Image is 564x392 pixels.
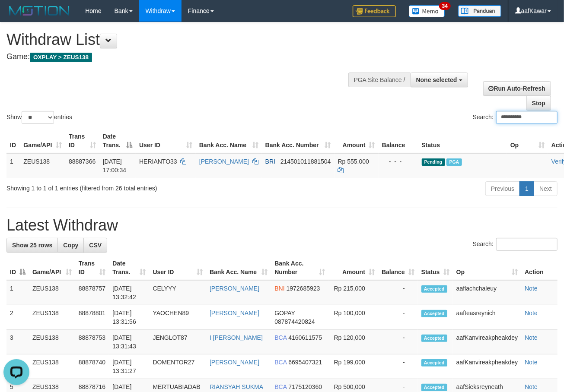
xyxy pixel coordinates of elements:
a: Next [534,181,558,196]
th: User ID: activate to sort column ascending [149,256,206,280]
button: Open LiveChat chat widget [3,3,29,29]
td: ZEUS138 [29,305,75,330]
span: CSV [89,242,102,249]
a: Show 25 rows [6,238,58,253]
a: [PERSON_NAME] [199,158,249,165]
td: 3 [6,330,29,354]
span: Copy 7175120360 to clipboard [288,383,322,390]
td: ZEUS138 [29,330,75,354]
span: Accepted [421,359,447,367]
th: Date Trans.: activate to sort column ascending [109,256,149,280]
span: [DATE] 17:00:34 [103,158,127,174]
span: BRI [265,158,275,165]
th: Game/API: activate to sort column ascending [29,256,75,280]
span: 34 [439,2,451,10]
td: [DATE] 13:31:56 [109,305,149,330]
a: Copy [57,238,84,253]
td: 88878801 [75,305,109,330]
td: YAOCHEN89 [149,305,206,330]
th: Bank Acc. Name: activate to sort column ascending [206,256,271,280]
span: OXPLAY > ZEUS138 [30,53,92,62]
a: I [PERSON_NAME] [210,334,263,341]
span: Pending [422,158,445,166]
h1: Latest Withdraw [6,217,558,234]
th: Status: activate to sort column ascending [418,256,453,280]
a: Note [525,359,538,366]
td: [DATE] 13:32:42 [109,280,149,305]
td: 4 [6,354,29,379]
img: Button%20Memo.svg [409,5,445,17]
th: Action [521,256,558,280]
span: Copy 087874420824 to clipboard [274,318,315,325]
a: Note [525,310,538,316]
a: Note [525,334,538,341]
td: Rp 215,000 [328,280,378,305]
a: Note [525,285,538,292]
a: [PERSON_NAME] [210,310,259,316]
span: BCA [274,334,287,341]
td: CELYYY [149,280,206,305]
a: [PERSON_NAME] [210,285,259,292]
td: aafKanvireakpheakdey [453,354,521,379]
td: Rp 100,000 [328,305,378,330]
th: Bank Acc. Name: activate to sort column ascending [196,129,262,153]
td: 1 [6,153,20,178]
span: GOPAY [274,310,295,316]
div: PGA Site Balance / [348,73,411,87]
td: aafKanvireakpheakdey [453,330,521,354]
td: 88878757 [75,280,109,305]
td: - [378,354,418,379]
h4: Game: [6,53,367,61]
td: [DATE] 13:31:43 [109,330,149,354]
td: aafteasreynich [453,305,521,330]
div: - - - [382,157,415,166]
span: Copy [63,242,78,249]
input: Search: [496,111,558,124]
span: None selected [416,76,457,83]
th: User ID: activate to sort column ascending [136,129,196,153]
span: Accepted [421,335,447,342]
th: Trans ID: activate to sort column ascending [75,256,109,280]
a: 1 [519,181,534,196]
select: Showentries [22,111,54,124]
td: aaflachchaleuy [453,280,521,305]
label: Search: [473,238,558,251]
td: Rp 120,000 [328,330,378,354]
span: BCA [274,383,287,390]
th: Date Trans.: activate to sort column descending [99,129,136,153]
th: Bank Acc. Number: activate to sort column ascending [271,256,328,280]
span: Accepted [421,285,447,293]
th: ID: activate to sort column descending [6,256,29,280]
span: Copy 4160611575 to clipboard [288,334,322,341]
td: 1 [6,280,29,305]
span: Copy 214501011881504 to clipboard [280,158,331,165]
td: 88878753 [75,330,109,354]
td: 88878740 [75,354,109,379]
img: MOTION_logo.png [6,4,72,17]
th: Status [418,129,507,153]
span: HERIANTO33 [139,158,177,165]
td: - [378,330,418,354]
th: Amount: activate to sort column ascending [335,129,379,153]
label: Show entries [6,111,72,124]
span: Copy 6695407321 to clipboard [288,359,322,366]
img: Feedback.jpg [353,5,396,17]
td: ZEUS138 [29,280,75,305]
input: Search: [496,238,558,251]
th: Balance [379,129,418,153]
td: ZEUS138 [20,153,65,178]
th: ID [6,129,20,153]
td: DOMENTOR27 [149,354,206,379]
td: 2 [6,305,29,330]
div: Showing 1 to 1 of 1 entries (filtered from 26 total entries) [6,180,229,193]
a: Previous [485,181,520,196]
th: Bank Acc. Number: activate to sort column ascending [262,129,335,153]
span: Show 25 rows [12,242,52,249]
a: [PERSON_NAME] [210,359,259,366]
span: Accepted [421,384,447,391]
th: Balance: activate to sort column ascending [378,256,418,280]
img: panduan.png [458,5,501,17]
th: Trans ID: activate to sort column ascending [65,129,99,153]
span: Copy 1972685923 to clipboard [287,285,320,292]
td: ZEUS138 [29,354,75,379]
